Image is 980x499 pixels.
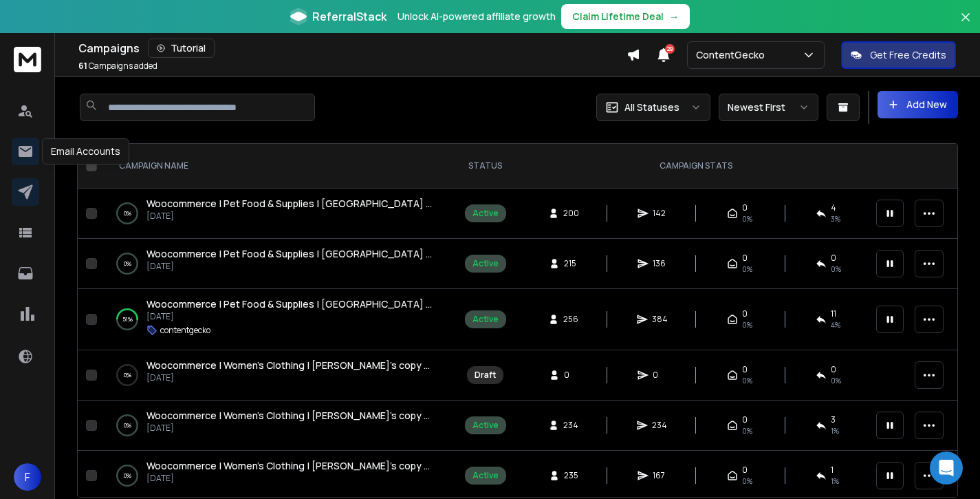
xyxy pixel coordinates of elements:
p: [DATE] [146,211,433,222]
div: Active [472,314,499,325]
div: Open Intercom Messenger [930,452,963,485]
span: 0 [742,253,748,264]
span: 1 % [831,425,839,436]
span: 0% [742,264,752,275]
span: 0 [742,308,748,319]
span: → [669,10,679,23]
span: ReferralStack [312,8,386,25]
span: 167 [653,470,666,481]
div: Active [472,470,499,481]
span: 1 [831,465,834,476]
p: Unlock AI-powered affiliate growth [398,10,556,23]
p: ContentGecko [696,48,770,62]
span: 215 [564,258,578,269]
p: [DATE] [146,473,433,484]
span: 0 [831,364,836,375]
span: 29 [665,44,675,54]
span: 256 [563,314,578,325]
p: 0 % [124,469,131,482]
a: Woocommerce | Women's Clothing | [PERSON_NAME]'s copy V4 | [GEOGRAPHIC_DATA] | [DATE] [146,359,433,372]
p: [DATE] [146,372,433,383]
button: Claim Lifetime Deal→ [561,4,690,29]
p: All Statuses [624,100,679,114]
p: Campaigns added [78,61,157,72]
span: 384 [652,314,668,325]
a: Woocommerce | Women's Clothing | [PERSON_NAME]'s copy v3 | [GEOGRAPHIC_DATA] | [DATE] [146,409,433,423]
p: 51 % [122,312,133,326]
span: 4 % [831,319,840,330]
span: 0 % [831,264,841,275]
span: 136 [653,258,666,269]
span: 0% [742,425,752,436]
td: 0%Woocommerce | Women's Clothing | [PERSON_NAME]'s copy V4 | [GEOGRAPHIC_DATA] | [DATE][DATE] [102,350,446,401]
a: Woocommerce | Women's Clothing | [PERSON_NAME]'s copy v2 | [GEOGRAPHIC_DATA] | [DATE] [146,459,433,473]
span: 0% [831,375,841,386]
span: 0 [742,414,748,425]
span: 0 [653,370,666,381]
span: 142 [653,208,666,219]
span: 0 [742,465,748,476]
span: Woocommerce | Women's Clothing | [PERSON_NAME]'s copy v2 | [GEOGRAPHIC_DATA] | [DATE] [146,459,583,472]
a: Woocommerce | Pet Food & Supplies | [GEOGRAPHIC_DATA] | Eerik's unhinged, shorter | [DATE] [146,297,433,311]
span: 3 % [831,213,840,224]
span: 235 [564,470,578,481]
span: Woocommerce | Pet Food & Supplies | [GEOGRAPHIC_DATA] | Eerik's unhinged, shorter | [DATE] [146,297,583,310]
p: 0 % [124,206,131,220]
span: Woocommerce | Pet Food & Supplies | [GEOGRAPHIC_DATA] | Eerik's unhinged, Erki v1 | [DATE] [146,247,576,260]
div: Email Accounts [42,138,129,164]
button: F [14,463,41,491]
div: Active [472,420,499,431]
p: 0 % [124,418,131,432]
button: Get Free Credits [841,41,956,69]
div: Draft [475,370,496,381]
p: contentgecko [160,325,210,336]
span: 0% [742,213,752,224]
span: 0 [564,370,578,381]
p: [DATE] [146,261,433,272]
span: 0% [742,476,752,487]
td: 0%Woocommerce | Pet Food & Supplies | [GEOGRAPHIC_DATA] | Eerik's unhinged, Erki v1 | [DATE][DATE] [102,239,446,289]
td: 0%Woocommerce | Pet Food & Supplies | [GEOGRAPHIC_DATA] | [PERSON_NAME]'s unhinged, Erki v2 | [DA... [102,189,446,239]
div: Active [472,258,499,269]
span: 234 [652,420,667,431]
span: 1 % [831,476,839,487]
p: [DATE] [146,423,433,434]
button: Add New [878,91,958,118]
a: Woocommerce | Pet Food & Supplies | [GEOGRAPHIC_DATA] | Eerik's unhinged, Erki v1 | [DATE] [146,247,433,261]
span: Woocommerce | Women's Clothing | [PERSON_NAME]'s copy v3 | [GEOGRAPHIC_DATA] | [DATE] [146,409,583,422]
div: Campaigns [78,39,627,58]
span: Woocommerce | Women's Clothing | [PERSON_NAME]'s copy V4 | [GEOGRAPHIC_DATA] | [DATE] [146,359,585,372]
span: 0% [742,319,752,330]
span: 61 [78,60,87,72]
span: 0% [742,375,752,386]
td: 51%Woocommerce | Pet Food & Supplies | [GEOGRAPHIC_DATA] | Eerik's unhinged, shorter | [DATE][DAT... [102,289,446,350]
span: 4 [831,202,836,213]
span: 0 [831,253,836,264]
span: 0 [742,202,748,213]
td: 0%Woocommerce | Women's Clothing | [PERSON_NAME]'s copy v3 | [GEOGRAPHIC_DATA] | [DATE][DATE] [102,401,446,451]
p: [DATE] [146,311,433,322]
span: Woocommerce | Pet Food & Supplies | [GEOGRAPHIC_DATA] | [PERSON_NAME]'s unhinged, Erki v2 | [DATE] [146,197,633,210]
p: 0 % [124,368,131,382]
span: 234 [563,420,578,431]
p: 0 % [124,257,131,270]
div: Active [472,208,499,219]
th: CAMPAIGN NAME [102,144,446,189]
button: Tutorial [148,39,215,58]
p: Get Free Credits [870,48,946,62]
a: Woocommerce | Pet Food & Supplies | [GEOGRAPHIC_DATA] | [PERSON_NAME]'s unhinged, Erki v2 | [DATE] [146,197,433,211]
button: Close banner [957,8,974,41]
th: CAMPAIGN STATS [524,144,868,189]
span: 200 [563,208,579,219]
span: 3 [831,414,836,425]
button: Newest First [719,94,818,121]
th: STATUS [446,144,524,189]
span: 0 [742,364,748,375]
span: 11 [831,308,836,319]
